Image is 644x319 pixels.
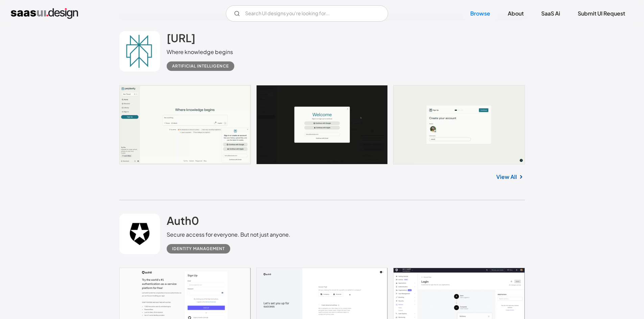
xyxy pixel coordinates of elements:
[570,6,633,21] a: Submit UI Request
[11,8,78,19] a: home
[167,48,240,56] div: Where knowledge begins
[167,31,195,48] a: [URL]
[167,231,290,239] div: Secure access for everyone. But not just anyone.
[167,31,195,45] h2: [URL]
[496,173,517,181] a: View All
[226,5,388,22] input: Search UI designs you're looking for...
[172,245,225,253] div: Identity Management
[500,6,532,21] a: About
[172,62,229,70] div: Artificial Intelligence
[167,214,199,227] h2: Auth0
[226,5,388,22] form: Email Form
[533,6,568,21] a: SaaS Ai
[462,6,498,21] a: Browse
[167,214,199,231] a: Auth0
